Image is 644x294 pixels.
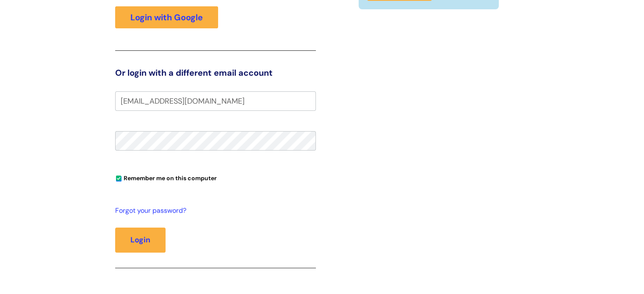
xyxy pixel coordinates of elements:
a: Login with Google [115,6,218,28]
div: You can uncheck this option if you're logging in from a shared device [115,171,316,184]
a: Forgot your password? [115,205,312,217]
input: Your e-mail address [115,91,316,111]
button: Login [115,228,166,252]
label: Remember me on this computer [115,173,217,182]
input: Remember me on this computer [116,176,122,181]
h3: Or login with a different email account [115,68,316,78]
